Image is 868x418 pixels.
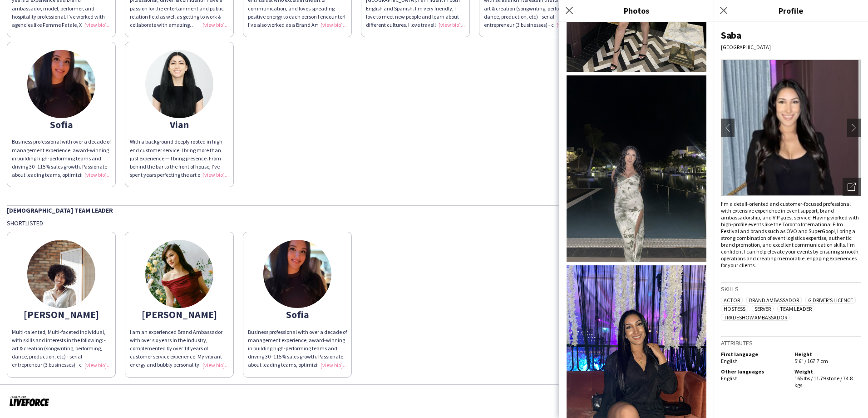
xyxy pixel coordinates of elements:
[248,328,347,369] div: Business professional with over a decade of management experience, award-winning in building high...
[130,138,229,179] div: With a background deeply rooted in high-end customer service, I bring more than just experience —...
[721,339,861,347] h3: Attributes
[721,297,743,304] span: Actor
[721,29,861,41] div: Saba
[721,314,790,321] span: Tradeshow Ambassador
[12,120,111,129] div: Sofia
[559,5,714,16] h3: Photos
[130,328,229,369] div: I am an experienced Brand Ambassador with over six years in the industry, complemented by over 14...
[721,358,738,364] span: English
[721,44,861,50] div: [GEOGRAPHIC_DATA]
[721,368,787,375] h5: Other languages
[721,351,787,358] h5: First language
[721,305,748,312] span: Hostess
[752,305,774,312] span: Server
[794,351,861,358] h5: Height
[145,240,213,308] img: thumb-6822569337d1e.jpeg
[7,219,861,227] div: Shortlisted
[794,375,853,388] span: 165 lbs / 11.79 stone / 74.8 kgs
[721,375,738,382] span: English
[130,120,229,129] div: Vian
[130,310,229,318] div: [PERSON_NAME]
[714,5,868,16] h3: Profile
[721,285,861,293] h3: Skills
[248,310,347,318] div: Sofia
[12,310,111,318] div: [PERSON_NAME]
[794,368,861,375] h5: Weight
[794,358,828,364] span: 5'6" / 167.7 cm
[746,297,802,304] span: Brand Ambassador
[721,60,861,196] img: Crew avatar or photo
[27,50,95,118] img: thumb-4404051c-6014-4609-84ce-abbf3c8e62f3.jpg
[843,178,861,196] div: Open photos pop-in
[567,75,706,262] img: Crew photo 1088114
[27,240,95,308] img: thumb-ccd8f9e4-34f5-45c6-b702-e2d621c1b25d.jpg
[263,240,331,308] img: thumb-4404051c-6014-4609-84ce-abbf3c8e62f3.jpg
[12,328,111,369] div: Multi-talented, Multi-faceted individual, with skills and interests in the following: - art & cre...
[7,205,861,214] div: [DEMOGRAPHIC_DATA] Team Leader
[9,394,49,407] img: Powered by Liveforce
[12,138,111,179] div: Business professional with over a decade of management experience, award-winning in building high...
[805,297,856,304] span: G Driver's Licence
[777,305,814,312] span: Team Leader
[145,50,213,118] img: thumb-39854cd5-1e1b-4859-a9f5-70b3ac76cbb6.jpg
[721,200,861,269] div: I’m a detail-oriented and customer-focused professional with extensive experience in event suppor...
